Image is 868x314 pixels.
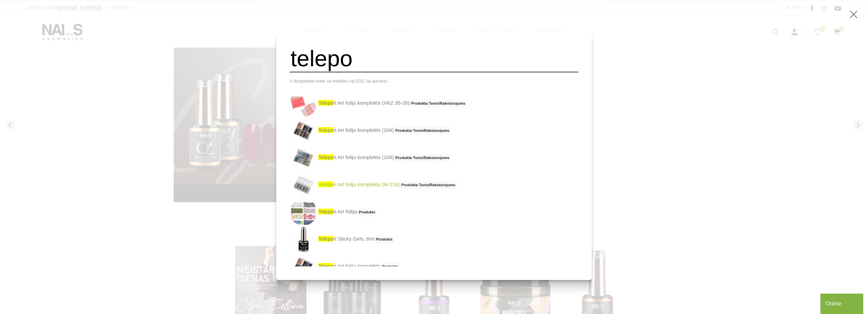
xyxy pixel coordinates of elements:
[318,181,333,187] span: telepo
[394,127,451,135] span: Produkta Tonis/Raksturojums
[290,226,394,253] a: teleport Sticky Gels, 8mlProdukts
[290,253,400,280] a: teleport Art foliju komplektsProdukts
[290,117,451,144] a: teleport Art foliju komplekts (104)Produkta Tonis/Raksturojums
[290,144,317,171] img: Folija dizaina veidošanai. Piemērota gan modelētiem nagiem, gan gēllakas pārklājumam. Komplektā 1...
[410,100,467,108] span: Produkta Tonis/Raksturojums
[318,236,333,242] span: telepo
[290,90,467,117] a: teleport Art foliju komplekts (XKZ 35-26)Produkta Tonis/Raksturojums
[290,117,317,144] img: Folija dizaina veidošanai. Piemērota gan modelētiem nagiem, gan gēllakas pārklājumam. Komplektā 1...
[290,144,451,171] a: teleport Art foliju komplekts (109)Produkta Tonis/Raksturojums
[394,154,451,162] span: Produkta Tonis/Raksturojums
[318,127,333,133] span: telepo
[318,154,333,160] span: telepo
[290,90,317,117] img: Folija dizaina veidošanai. Piemērota gan modelētiem nagiem, gan gēllakas pārklājumam. Komplektā 1...
[318,263,333,269] span: telepo
[290,171,457,198] a: teleport Art foliju komplekts (M-218)Produkta Tonis/Raksturojums
[318,209,333,214] span: telepo
[820,292,865,314] iframe: chat widget
[374,235,394,244] span: Produkts
[357,208,377,216] span: Produkts
[318,100,333,106] span: telepo
[400,181,457,189] span: Produkta Tonis/Raksturojums
[381,263,400,271] span: Produkts
[290,198,377,226] a: teleport Art follijaProdukts
[290,78,388,84] span: # Nospiediet enter lai meklētu vai ESC lai aizvērtu
[290,171,317,198] img: Folija dizaina veidošanai. Piemērota gan modelētiem nagiem, gan gēllakas pārklājumam. Komplektā 1...
[290,45,578,72] input: Meklēt produktus ...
